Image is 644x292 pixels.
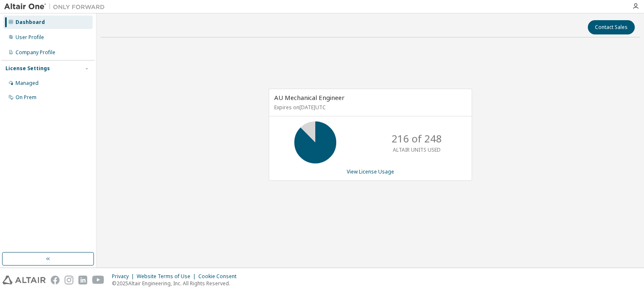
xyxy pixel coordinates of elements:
span: AU Mechanical Engineer [274,93,345,102]
p: ALTAIR UNITS USED [393,146,441,153]
div: Cookie Consent [198,273,241,280]
div: Dashboard [16,19,45,26]
img: linkedin.svg [78,276,87,284]
p: 216 of 248 [392,132,442,146]
img: instagram.svg [65,276,73,284]
div: Company Profile [16,49,55,56]
div: On Prem [16,94,36,101]
button: Contact Sales [588,20,635,34]
div: Website Terms of Use [137,273,198,280]
div: Managed [16,80,39,87]
p: © 2025 Altair Engineering, Inc. All Rights Reserved. [112,280,241,287]
div: User Profile [16,34,44,41]
a: View License Usage [347,168,394,175]
img: youtube.svg [92,276,104,284]
img: altair_logo.svg [3,276,46,284]
img: Altair One [4,3,109,11]
img: facebook.svg [51,276,60,284]
p: Expires on [DATE] UTC [274,104,465,111]
div: License Settings [5,65,50,72]
div: Privacy [112,273,137,280]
